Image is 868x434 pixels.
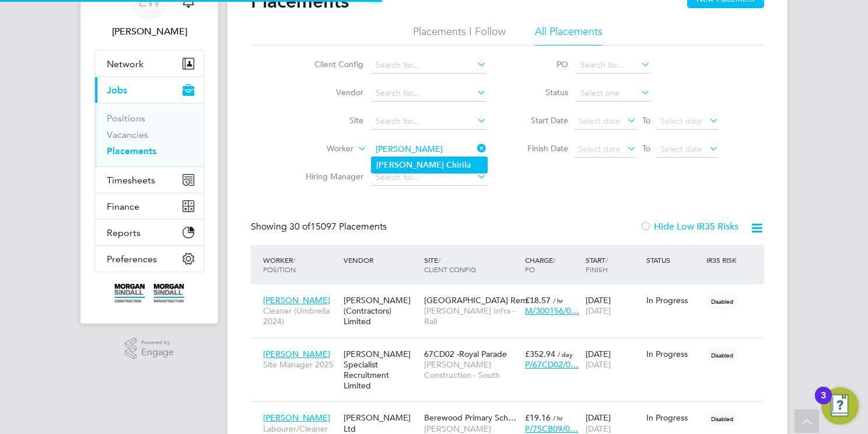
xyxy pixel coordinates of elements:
button: Preferences [95,246,204,272]
button: Open Resource Center, 3 new notifications [821,387,859,425]
span: / day [558,350,573,359]
li: All Placements [535,25,603,46]
span: Select date [660,116,702,126]
span: To [639,141,654,156]
span: [PERSON_NAME] Infra - Rail [424,305,519,327]
a: [PERSON_NAME]Labourer/Cleaner South 2025[PERSON_NAME] LtdBerewood Primary Sch…[PERSON_NAME] Const... [260,406,764,416]
div: 3 [821,395,826,411]
a: [PERSON_NAME]Cleaner (Umbrella 2024)[PERSON_NAME] (Contractors) Limited[GEOGRAPHIC_DATA] Rem…[PER... [260,289,764,298]
label: Site [296,115,363,126]
b: [PERSON_NAME] [376,160,444,170]
div: Start [583,249,643,280]
label: Vendor [296,87,363,98]
div: In Progress [646,295,701,305]
span: [PERSON_NAME] Construction - South [424,359,519,380]
span: Select date [578,116,620,126]
span: £352.94 [525,349,555,359]
span: Finance [107,201,139,212]
span: M/300156/0… [525,305,579,316]
span: Jobs [107,85,127,96]
div: Status [643,249,704,270]
span: [DATE] [586,423,611,434]
span: Network [107,58,143,70]
span: [PERSON_NAME] [263,295,330,305]
div: [DATE] [583,343,643,376]
span: 67CD02 -Royal Parade [424,349,507,359]
span: [DATE] [586,305,611,316]
label: PO [516,59,568,70]
div: Worker [260,249,341,280]
input: Search for... [372,169,487,186]
label: Finish Date [516,143,568,154]
button: Jobs [95,77,204,103]
span: [PERSON_NAME] [263,349,330,359]
span: £19.16 [525,412,551,423]
span: Select date [660,144,702,154]
span: Berewood Primary Sch… [424,412,516,423]
span: / Client Config [424,255,476,274]
span: / hr [553,296,563,305]
a: Powered byEngage [125,338,174,360]
input: Select one [576,85,650,102]
a: Positions [107,113,145,124]
input: Search for... [372,141,487,158]
span: Disabled [706,294,738,309]
label: Hiring Manager [296,171,363,182]
div: In Progress [646,349,701,359]
label: Start Date [516,115,568,126]
input: Search for... [372,85,487,102]
span: To [639,113,654,128]
label: Client Config [296,59,363,70]
button: Network [95,51,204,77]
input: Search for... [576,57,650,74]
div: [PERSON_NAME] (Contractors) Limited [341,289,421,333]
span: 15097 Placements [289,221,387,232]
span: [PERSON_NAME] [263,412,330,423]
li: Placements I Follow [413,25,506,46]
button: Timesheets [95,167,204,193]
a: [PERSON_NAME]Site Manager 2025[PERSON_NAME] Specialist Recruitment Limited67CD02 -Royal Parade[PE... [260,342,764,352]
span: 30 of [289,221,310,232]
div: Site [421,249,522,280]
b: Chirila [446,160,471,170]
div: [PERSON_NAME] Specialist Recruitment Limited [341,343,421,397]
a: Placements [107,145,156,157]
div: Jobs [95,103,204,166]
label: Hide Low IR35 Risks [640,221,738,232]
span: Engage [141,348,174,357]
div: Vendor [341,249,421,270]
button: Finance [95,193,204,219]
span: Disabled [706,348,738,363]
span: / hr [553,414,563,422]
span: Site Manager 2025 [263,359,338,370]
label: Status [516,87,568,98]
a: Go to home page [94,284,204,303]
span: Preferences [107,254,157,265]
span: Emma Wells [94,25,204,39]
span: Cleaner (Umbrella 2024) [263,305,338,327]
button: Reports [95,220,204,245]
input: Search for... [372,113,487,130]
span: / Finish [586,255,608,274]
span: £18.57 [525,295,551,305]
span: [GEOGRAPHIC_DATA] Rem… [424,295,535,305]
span: [DATE] [586,359,611,370]
div: Charge [522,249,583,280]
a: Vacancies [107,129,148,140]
span: P/67CD02/0… [525,359,579,370]
span: / PO [525,255,555,274]
span: Timesheets [107,175,155,186]
span: Powered by [141,338,174,348]
div: [DATE] [583,289,643,322]
div: Showing [251,221,389,233]
span: Reports [107,227,141,238]
span: / Position [263,255,296,274]
img: morgansindall-logo-retina.png [114,284,184,303]
span: P/75CB09/0… [525,423,578,434]
span: Select date [578,144,620,154]
span: Disabled [706,411,738,426]
div: In Progress [646,412,701,423]
input: Search for... [372,57,487,74]
label: Worker [286,143,353,155]
div: IR35 Risk [703,249,744,270]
